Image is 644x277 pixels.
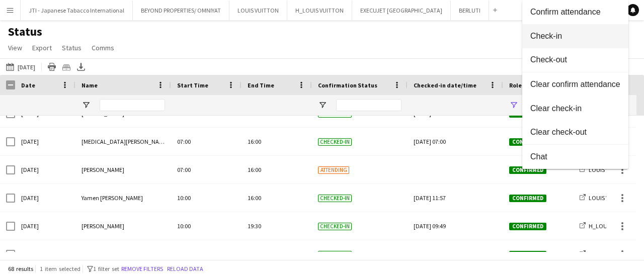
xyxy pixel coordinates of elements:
[530,80,620,89] span: Clear confirm attendance
[530,152,620,161] span: Chat
[522,121,628,145] button: Clear check-out
[522,24,628,48] button: Check-in
[530,8,620,17] span: Confirm attendance
[522,145,628,169] button: Chat
[530,128,620,137] span: Clear check-out
[530,55,620,64] span: Check-out
[530,32,620,41] span: Check-in
[522,97,628,121] button: Clear check-in
[522,72,628,97] button: Clear confirm attendance
[530,104,620,113] span: Clear check-in
[522,48,628,72] button: Check-out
